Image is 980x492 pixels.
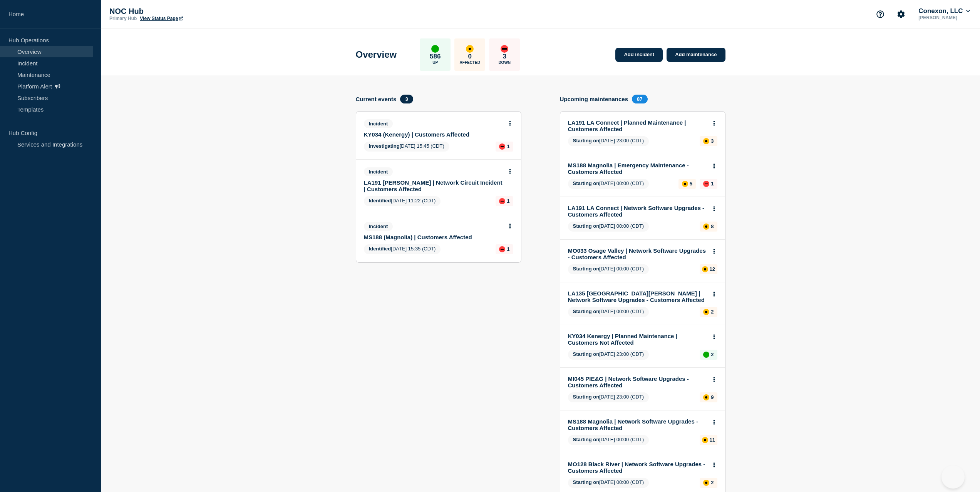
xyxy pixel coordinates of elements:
span: [DATE] 00:00 (CDT) [568,222,649,232]
div: down [499,198,505,204]
p: 1 [507,198,509,204]
p: NOC Hub [109,7,263,16]
span: [DATE] 15:35 (CDT) [364,244,441,254]
a: MO128 Black River | Network Software Upgrades - Customers Affected [568,461,707,474]
p: Up [432,60,438,65]
h4: Current events [356,96,397,102]
span: Identified [369,246,391,252]
span: Starting on [573,138,600,143]
span: 87 [632,95,647,103]
p: [PERSON_NAME] [917,15,972,20]
p: 0 [468,53,472,60]
div: down [499,143,505,150]
span: Starting on [573,223,600,229]
div: up [703,352,709,358]
span: Starting on [573,266,600,272]
p: 586 [430,53,441,60]
a: MS188 (Magnolia) | Customers Affected [364,234,503,240]
span: Starting on [573,351,600,357]
a: KY034 Kenergy | Planned Maintenance | Customers Not Affected [568,333,707,346]
span: [DATE] 00:00 (CDT) [568,179,649,189]
a: LA191 [PERSON_NAME] | Network Circuit Incident | Customers Affected [364,179,503,192]
p: 1 [507,246,509,252]
h4: Upcoming maintenances [560,96,628,102]
p: Affected [460,60,480,65]
span: Starting on [573,394,600,400]
div: down [499,246,505,252]
iframe: Help Scout Beacon - Open [941,465,965,489]
span: [DATE] 00:00 (CDT) [568,264,649,274]
p: 12 [710,266,715,272]
div: affected [703,138,709,144]
div: affected [703,480,709,486]
span: [DATE] 00:00 (CDT) [568,307,649,317]
div: affected [466,45,474,53]
span: Incident [364,222,393,231]
span: 3 [400,95,413,103]
span: Starting on [573,180,600,186]
a: KY034 (Kenergy) | Customers Affected [364,131,503,138]
span: [DATE] 15:45 (CDT) [364,142,449,152]
p: 5 [690,181,692,187]
a: Add maintenance [667,48,725,62]
p: 3 [503,53,506,60]
a: View Status Page [140,16,183,21]
span: Identified [369,198,391,203]
span: Starting on [573,309,600,314]
p: 1 [507,143,509,149]
span: Starting on [573,437,600,442]
p: Down [498,60,511,65]
p: 1 [711,181,714,187]
a: MS188 Magnolia | Network Software Upgrades - Customers Affected [568,418,707,431]
span: [DATE] 00:00 (CDT) [568,435,649,445]
span: [DATE] 23:00 (CDT) [568,350,649,360]
span: [DATE] 11:22 (CDT) [364,196,441,206]
p: 3 [711,138,714,144]
div: up [431,45,439,53]
a: MO033 Osage Valley | Network Software Upgrades - Customers Affected [568,247,707,260]
div: affected [682,181,688,187]
p: 2 [711,352,714,357]
p: 2 [711,309,714,315]
p: 2 [711,480,714,485]
span: [DATE] 00:00 (CDT) [568,478,649,488]
span: Investigating [369,143,400,149]
div: affected [702,437,708,443]
span: [DATE] 23:00 (CDT) [568,392,649,402]
a: MI045 PIE&G | Network Software Upgrades - Customers Affected [568,375,707,389]
span: Starting on [573,479,600,485]
a: LA191 LA Connect | Planned Maintenance | Customers Affected [568,119,707,132]
span: Incident [364,167,393,176]
a: LA135 [GEOGRAPHIC_DATA][PERSON_NAME] | Network Software Upgrades - Customers Affected [568,290,707,303]
h1: Overview [356,49,397,60]
span: Incident [364,119,393,128]
div: affected [703,223,709,230]
div: down [501,45,508,53]
button: Support [872,6,888,22]
div: affected [703,394,709,400]
a: LA191 LA Connect | Network Software Upgrades - Customers Affected [568,205,707,218]
div: down [703,181,709,187]
a: MS188 Magnolia | Emergency Maintenance - Customers Affected [568,162,707,175]
button: Account settings [893,6,909,22]
p: 9 [711,394,714,400]
button: Conexon, LLC [917,7,972,15]
a: Add incident [615,48,663,62]
p: 8 [711,223,714,229]
div: affected [703,309,709,315]
div: affected [702,266,708,272]
span: [DATE] 23:00 (CDT) [568,136,649,146]
p: Primary Hub [109,16,137,21]
p: 11 [710,437,715,443]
